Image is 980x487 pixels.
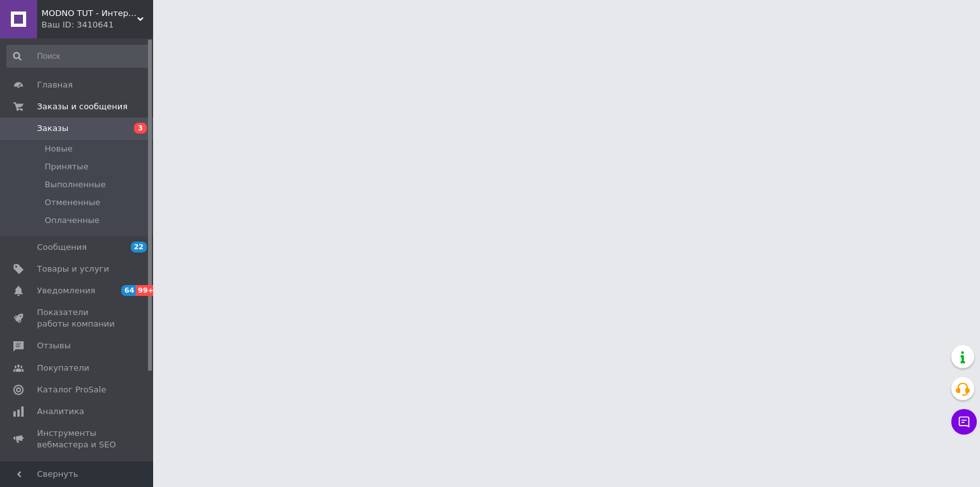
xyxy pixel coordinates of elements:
[37,428,118,451] span: Инструменты вебмастера и SEO
[37,307,118,330] span: Показатели работы компании
[131,242,147,252] span: 22
[37,362,89,374] span: Покупатели
[6,45,151,68] input: Поиск
[951,409,977,435] button: Чат с покупателем
[45,197,100,208] span: Отмененные
[37,285,95,297] span: Уведомления
[121,285,136,296] span: 64
[37,384,106,396] span: Каталог ProSale
[37,101,128,112] span: Заказы и сообщения
[136,285,157,296] span: 99+
[37,242,87,253] span: Сообщения
[37,406,84,417] span: Аналитика
[41,8,137,19] span: MODNO TUT - Интернет магазин женской одежды, товаров для детей
[37,79,73,91] span: Главная
[37,340,71,352] span: Отзывы
[45,143,73,155] span: Новые
[134,123,147,134] span: 3
[45,215,100,226] span: Оплаченные
[45,179,106,190] span: Выполненные
[41,19,153,31] div: Ваш ID: 3410641
[45,161,89,173] span: Принятые
[37,263,109,275] span: Товары и услуги
[37,123,68,134] span: Заказы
